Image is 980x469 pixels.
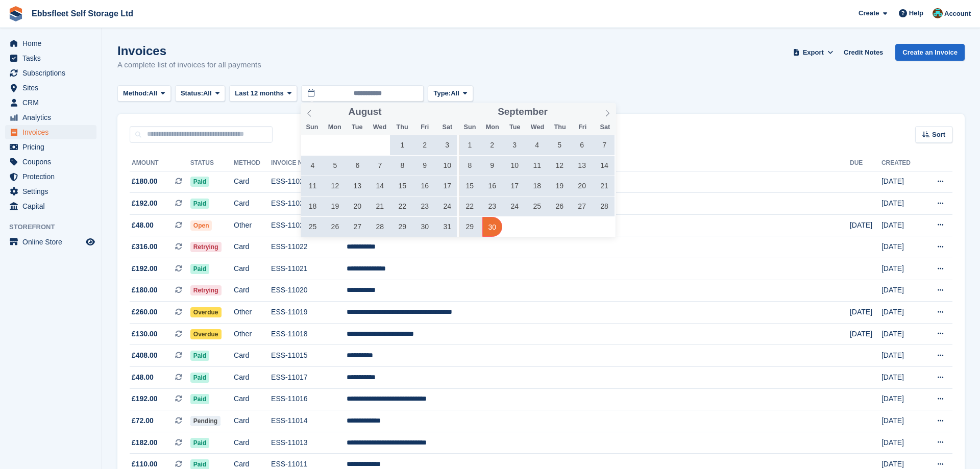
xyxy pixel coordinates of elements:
span: August 8, 2024 [393,156,412,176]
span: September 21, 2024 [595,176,615,196]
span: Sat [436,124,458,131]
th: Due [850,155,881,171]
span: September 2, 2024 [482,135,502,155]
span: All [203,88,212,98]
span: Settings [22,184,84,199]
span: August [349,107,382,117]
span: £408.00 [132,350,158,361]
th: Created [881,155,922,171]
span: August 1, 2024 [393,135,412,155]
td: [DATE] [881,171,922,193]
span: Storefront [9,222,102,232]
span: Pricing [22,140,84,154]
span: August 9, 2024 [415,156,435,176]
span: August 15, 2024 [393,176,412,196]
span: Fri [413,124,436,131]
span: Account [944,9,971,19]
span: September 24, 2024 [505,196,525,216]
a: menu [5,51,96,65]
a: menu [5,110,96,125]
td: ESS-11017 [271,367,347,389]
span: Status: [181,88,203,98]
span: Home [22,36,84,51]
td: ESS-11022 [271,236,347,258]
td: ESS-11018 [271,323,347,345]
span: Thu [391,124,413,131]
span: Last 12 months [235,88,283,98]
td: [DATE] [881,236,922,258]
a: menu [5,169,96,184]
span: September 5, 2024 [550,135,570,155]
span: Capital [22,199,84,213]
button: Export [791,44,836,61]
td: [DATE] [881,388,922,410]
a: menu [5,81,96,95]
th: Invoice Number [271,155,347,171]
span: Paid [190,199,209,209]
td: Card [234,236,271,258]
span: August 26, 2024 [325,217,345,237]
span: August 31, 2024 [437,217,457,237]
span: September 13, 2024 [572,156,592,176]
span: September 23, 2024 [482,196,502,216]
span: September 27, 2024 [572,196,592,216]
a: Preview store [84,236,96,248]
span: £192.00 [132,263,158,274]
span: £192.00 [132,393,158,404]
td: ESS-11023 [271,214,347,236]
span: September 4, 2024 [527,135,547,155]
td: [DATE] [850,214,881,236]
span: August 16, 2024 [415,176,435,196]
span: August 29, 2024 [393,217,412,237]
span: September 16, 2024 [482,176,502,196]
span: Sat [594,124,616,131]
td: Card [234,193,271,215]
span: August 30, 2024 [415,217,435,237]
a: Ebbsfleet Self Storage Ltd [28,5,137,22]
span: August 22, 2024 [393,196,412,216]
span: Invoices [22,125,84,139]
span: Fri [571,124,594,131]
a: Create an Invoice [895,44,965,61]
a: menu [5,155,96,169]
span: September 18, 2024 [527,176,547,196]
td: Card [234,367,271,389]
span: August 2, 2024 [415,135,435,155]
span: September 11, 2024 [527,156,547,176]
span: August 20, 2024 [348,196,367,216]
span: £192.00 [132,198,158,209]
span: Sun [301,124,323,131]
span: August 5, 2024 [325,156,345,176]
td: [DATE] [850,323,881,345]
td: [DATE] [881,432,922,454]
span: August 6, 2024 [348,156,367,176]
span: September 30, 2024 [482,217,502,237]
span: All [451,88,459,98]
span: Open [190,220,212,231]
span: Export [803,47,824,58]
td: Card [234,171,271,193]
td: Other [234,323,271,345]
td: Card [234,258,271,280]
span: Coupons [22,155,84,169]
td: ESS-11020 [271,280,347,302]
td: ESS-11024 [271,171,347,193]
td: [DATE] [881,302,922,324]
span: September 9, 2024 [482,156,502,176]
td: [DATE] [881,345,922,367]
td: [DATE] [881,410,922,432]
span: Retrying [190,285,222,295]
span: £260.00 [132,307,158,317]
span: August 10, 2024 [437,156,457,176]
a: menu [5,140,96,154]
span: September 12, 2024 [550,156,570,176]
span: August 13, 2024 [348,176,367,196]
span: Online Store [22,235,84,249]
td: Other [234,302,271,324]
span: Mon [324,124,346,131]
span: Paid [190,264,209,274]
button: Last 12 months [229,85,297,102]
span: September 29, 2024 [460,217,480,237]
span: August 27, 2024 [348,217,367,237]
span: August 25, 2024 [303,217,323,237]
